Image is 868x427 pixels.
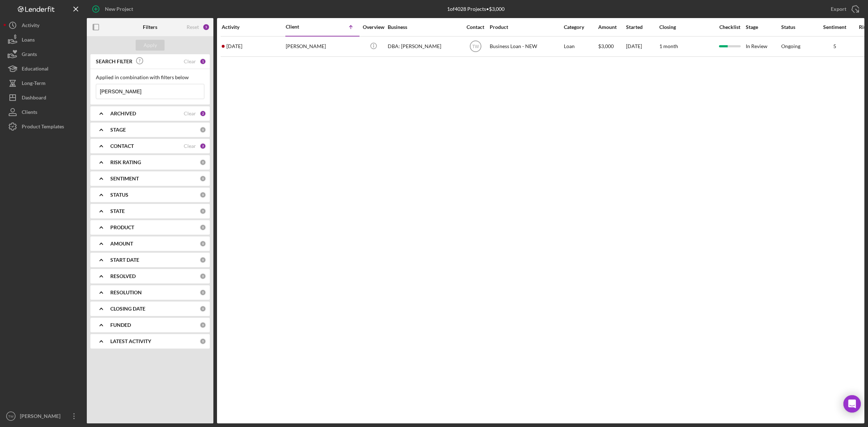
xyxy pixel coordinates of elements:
div: 0 [200,127,206,133]
b: AMOUNT [110,241,133,247]
div: Loan [564,37,597,56]
div: Business Loan - NEW [490,37,562,56]
div: 0 [200,192,206,198]
div: Client [286,24,322,30]
button: TW[PERSON_NAME] [4,409,83,423]
div: 0 [200,175,206,182]
b: RESOLUTION [110,290,142,295]
div: 1 of 4028 Projects • $3,000 [447,6,505,12]
div: In Review [746,37,780,56]
div: [PERSON_NAME] [18,409,65,425]
div: Product Templates [22,119,64,136]
div: 0 [200,273,206,279]
div: Sentiment [817,24,853,30]
b: STATUS [110,192,128,198]
div: Contact [462,24,489,30]
div: Export [831,2,846,16]
b: SEARCH FILTER [96,59,132,64]
div: 0 [200,322,206,328]
div: 0 [200,338,206,345]
button: Long-Term [4,76,83,90]
b: STATE [110,208,125,214]
b: CONTACT [110,143,134,149]
button: Dashboard [4,90,83,105]
div: [PERSON_NAME] [286,37,358,56]
div: Applied in combination with filters below [96,74,204,80]
div: $3,000 [598,37,625,56]
div: 0 [200,289,206,296]
div: 5 [203,24,210,31]
div: 2 [200,143,206,149]
time: 2025-08-08 18:35 [226,43,242,49]
b: LATEST ACTIVITY [110,338,151,344]
div: Educational [22,61,48,78]
text: TW [472,44,479,49]
div: Amount [598,24,625,30]
button: Activity [4,18,83,33]
div: Overview [360,24,387,30]
b: RESOLVED [110,273,136,279]
div: 2 [200,110,206,117]
button: Grants [4,47,83,61]
b: START DATE [110,257,139,263]
div: Stage [746,24,780,30]
div: Long-Term [22,76,46,92]
div: 0 [200,208,206,214]
button: Apply [136,40,165,51]
b: SENTIMENT [110,176,139,182]
div: Checklist [714,24,745,30]
div: Grants [22,47,37,63]
div: Clear [184,59,196,64]
div: Category [564,24,597,30]
div: Clear [184,111,196,116]
div: Apply [144,40,157,51]
div: New Project [105,2,133,16]
div: DBA: [PERSON_NAME] [388,37,460,56]
button: Product Templates [4,119,83,134]
div: 0 [200,240,206,247]
div: Ongoing [781,43,800,49]
div: Closing [659,24,714,30]
b: ARCHIVED [110,111,136,116]
div: Open Intercom Messenger [843,395,861,413]
b: PRODUCT [110,225,134,230]
b: STAGE [110,127,126,133]
div: 0 [200,257,206,263]
button: Export [824,2,864,16]
div: Dashboard [22,90,46,107]
div: Business [388,24,460,30]
div: Clients [22,105,37,121]
div: Clear [184,143,196,149]
button: Clients [4,105,83,119]
div: Activity [222,24,285,30]
div: 1 [200,58,206,65]
div: Activity [22,18,39,34]
b: Filters [143,24,157,30]
div: Product [490,24,562,30]
div: Reset [187,24,199,30]
div: Started [626,24,659,30]
div: 0 [200,159,206,166]
div: Loans [22,33,35,49]
button: Loans [4,33,83,47]
text: TW [8,414,14,418]
div: [DATE] [626,37,659,56]
div: 0 [200,306,206,312]
time: 1 month [659,43,678,49]
button: New Project [87,2,140,16]
b: CLOSING DATE [110,306,145,312]
div: 5 [817,43,853,49]
button: Educational [4,61,83,76]
b: RISK RATING [110,159,141,165]
div: Status [781,24,816,30]
b: FUNDED [110,322,131,328]
div: 0 [200,224,206,231]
